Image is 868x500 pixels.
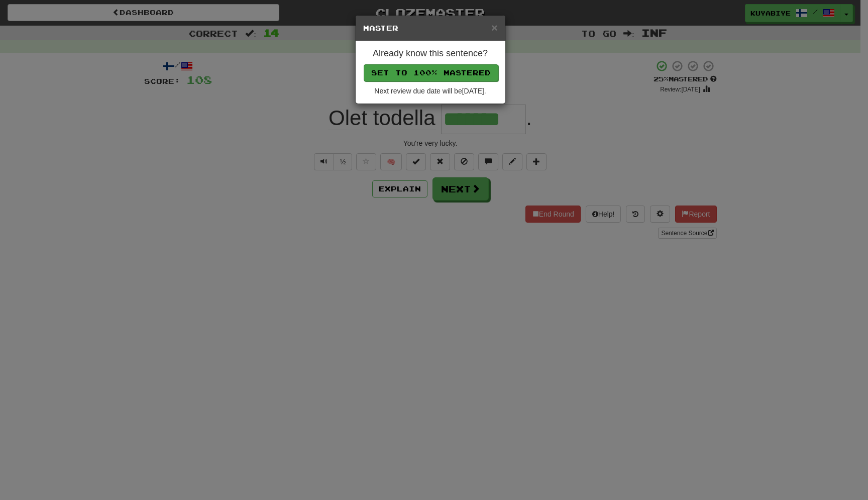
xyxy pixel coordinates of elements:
span: × [491,22,497,33]
h4: Already know this sentence? [363,49,498,59]
div: Next review due date will be [DATE] . [363,86,498,96]
button: Close [491,22,497,33]
h5: Master [363,23,498,33]
button: Set to 100% Mastered [364,64,498,81]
